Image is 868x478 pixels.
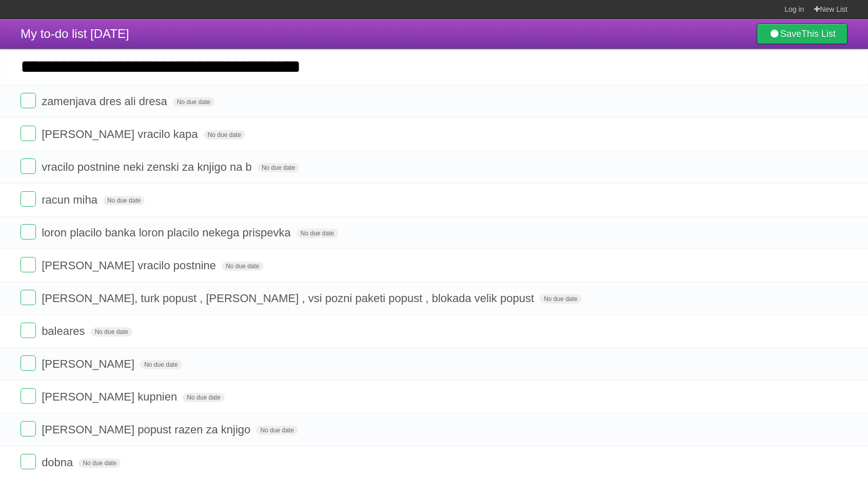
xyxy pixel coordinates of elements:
span: No due date [258,163,299,172]
label: Done [21,421,36,436]
label: Done [21,454,36,469]
span: No due date [78,459,120,468]
span: dobna [42,456,75,469]
label: Done [21,355,36,371]
label: Done [21,290,36,305]
span: [PERSON_NAME] vracilo kapa [42,128,200,141]
span: racun miha [42,193,100,206]
span: [PERSON_NAME] popust razen za knjigo [42,423,253,436]
span: No due date [103,196,145,205]
label: Done [21,388,36,404]
label: Done [21,126,36,141]
span: My to-do list [DATE] [21,27,129,41]
label: Done [21,158,36,174]
span: No due date [183,393,224,402]
span: vracilo postnine neki zenski za knjigo na b [42,161,254,173]
span: No due date [140,360,182,369]
label: Done [21,224,36,240]
span: No due date [222,262,263,271]
span: loron placilo banka loron placilo nekega prispevka [42,226,293,239]
span: zamenjava dres ali dresa [42,95,170,108]
span: [PERSON_NAME] vracilo postnine [42,259,219,272]
span: No due date [540,294,581,304]
span: No due date [91,327,132,336]
span: [PERSON_NAME] [42,357,137,370]
label: Done [21,257,36,272]
label: Done [21,323,36,338]
span: [PERSON_NAME], turk popust , [PERSON_NAME] , vsi pozni paketi popust , blokada velik popust [42,292,537,305]
b: This List [801,29,836,39]
label: Done [21,93,36,108]
span: No due date [173,97,214,107]
label: Done [21,191,36,207]
span: No due date [297,229,338,238]
a: SaveThis List [757,24,847,44]
span: No due date [256,426,298,435]
span: baleares [42,325,87,337]
span: [PERSON_NAME] kupnien [42,390,180,403]
span: No due date [204,130,245,140]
